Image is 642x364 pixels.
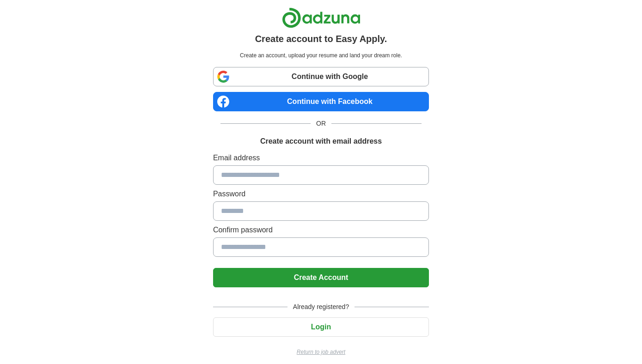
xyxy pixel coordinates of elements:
a: Return to job advert [213,348,429,356]
label: Email address [213,152,429,164]
h1: Create account to Easy Apply. [255,32,387,46]
h1: Create account with email address [260,136,382,147]
span: Already registered? [287,302,355,312]
a: Continue with Google [213,67,429,86]
label: Password [213,188,429,200]
label: Confirm password [213,224,429,236]
img: Adzuna logo [282,7,361,28]
p: Create an account, upload your resume and land your dream role. [215,51,427,60]
span: OR [311,119,331,128]
a: Continue with Facebook [213,92,429,111]
button: Login [213,317,429,337]
a: Login [213,323,429,331]
button: Create Account [213,268,429,287]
